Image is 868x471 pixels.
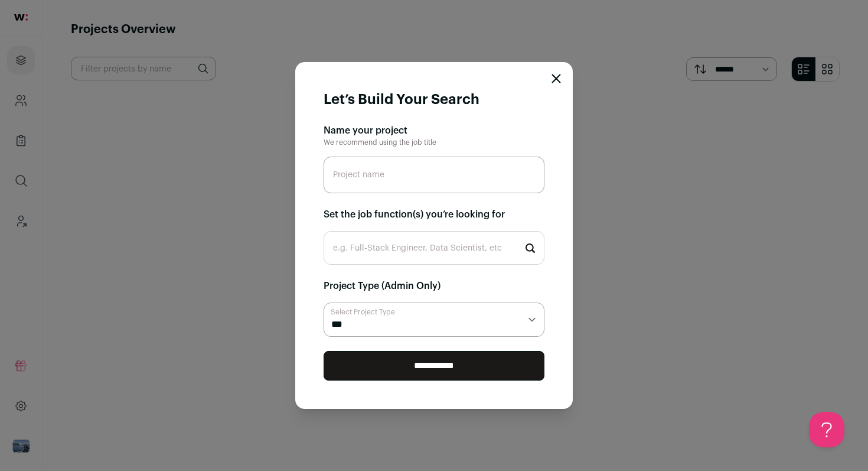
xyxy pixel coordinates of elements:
button: Close modal [552,74,561,83]
h2: Set the job function(s) you’re looking for [324,207,544,222]
h2: Name your project [324,124,544,138]
iframe: Toggle Customer Support [809,412,844,447]
h2: Project Type (Admin Only) [324,279,544,293]
h1: Let’s Build Your Search [324,90,479,109]
span: We recommend using the job title [324,139,436,146]
input: Start typing... [324,231,544,265]
input: Project name [324,157,544,193]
